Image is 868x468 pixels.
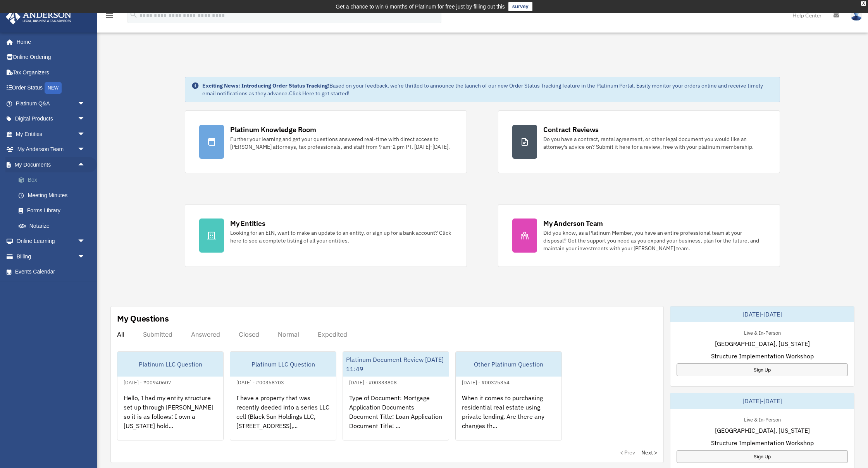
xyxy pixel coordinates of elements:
div: I have a property that was recently deeded into a series LLC cell (Black Sun Holdings LLC, [STREE... [230,387,336,447]
div: Live & In-Person [738,415,787,423]
strong: Exciting News: Introducing Order Status Tracking! [202,82,329,89]
div: My Questions [117,313,169,324]
div: Did you know, as a Platinum Member, you have an entire professional team at your disposal? Get th... [543,229,766,252]
span: arrow_drop_down [77,142,93,158]
a: My Anderson Team Did you know, as a Platinum Member, you have an entire professional team at your... [498,204,780,267]
div: Other Platinum Question [456,352,561,377]
div: close [861,1,866,6]
a: Events Calendar [5,264,97,280]
a: Online Learningarrow_drop_down [5,234,97,249]
div: Hello, I had my entity structure set up through [PERSON_NAME] so it is as follows: I own a [US_ST... [117,387,223,447]
a: My Entities Looking for an EIN, want to make an update to an entity, or sign up for a bank accoun... [185,204,467,267]
div: Do you have a contract, rental agreement, or other legal document you would like an attorney's ad... [543,135,766,151]
div: My Entities [230,219,265,228]
span: Structure Implementation Workshop [711,438,814,447]
div: Based on your feedback, we're thrilled to announce the launch of our new Order Status Tracking fe... [202,82,773,97]
div: Submitted [143,330,172,338]
a: Contract Reviews Do you have a contract, rental agreement, or other legal document you would like... [498,110,780,173]
a: Platinum LLC Question[DATE] - #00940607Hello, I had my entity structure set up through [PERSON_NA... [117,351,224,440]
a: Other Platinum Question[DATE] - #00325354When it comes to purchasing residential real estate usin... [455,351,562,440]
div: Looking for an EIN, want to make an update to an entity, or sign up for a bank account? Click her... [230,229,453,244]
span: arrow_drop_down [77,96,93,112]
a: My Entitiesarrow_drop_down [5,126,97,142]
a: My Anderson Teamarrow_drop_down [5,142,97,157]
a: Billingarrow_drop_down [5,249,97,264]
div: Platinum LLC Question [117,352,223,377]
div: Expedited [318,330,347,338]
div: Platinum LLC Question [230,352,336,377]
div: My Anderson Team [543,219,603,228]
i: search [129,10,138,19]
div: Live & In-Person [738,328,787,336]
div: [DATE]-[DATE] [670,306,854,322]
span: [GEOGRAPHIC_DATA], [US_STATE] [715,339,810,348]
a: My Documentsarrow_drop_up [5,157,97,172]
span: Structure Implementation Workshop [711,351,814,361]
a: survey [508,2,532,11]
a: Platinum Q&Aarrow_drop_down [5,96,97,111]
a: Forms Library [11,203,97,219]
div: Contract Reviews [543,125,599,134]
a: Platinum LLC Question[DATE] - #00358703I have a property that was recently deeded into a series L... [230,351,336,440]
a: Platinum Document Review [DATE] 11:49[DATE] - #00333808Type of Document: Mortgage Application Doc... [343,351,449,440]
img: Anderson Advisors Platinum Portal [3,9,74,24]
div: [DATE] - #00325354 [456,378,516,386]
span: [GEOGRAPHIC_DATA], [US_STATE] [715,426,810,435]
a: Notarize [11,218,97,234]
span: arrow_drop_down [77,234,93,249]
a: Home [5,34,93,50]
a: menu [105,14,114,20]
a: Digital Productsarrow_drop_down [5,111,97,127]
a: Online Ordering [5,50,97,65]
a: Platinum Knowledge Room Further your learning and get your questions answered real-time with dire... [185,110,467,173]
span: arrow_drop_down [77,249,93,265]
span: arrow_drop_up [77,157,93,173]
a: Box [11,172,97,188]
span: arrow_drop_down [77,126,93,142]
a: Tax Organizers [5,65,97,80]
div: Type of Document: Mortgage Application Documents Document Title: Loan Application Document Title:... [343,387,449,447]
a: Meeting Minutes [11,188,97,203]
img: User Pic [851,10,862,21]
a: Sign Up [677,450,848,463]
a: Order StatusNEW [5,80,97,96]
div: Normal [278,330,299,338]
div: Answered [191,330,220,338]
div: When it comes to purchasing residential real estate using private lending. Are there any changes ... [456,387,561,447]
div: Platinum Document Review [DATE] 11:49 [343,352,449,377]
div: Closed [239,330,259,338]
div: Get a chance to win 6 months of Platinum for free just by filling out this [336,2,505,11]
a: Sign Up [677,363,848,376]
div: Platinum Knowledge Room [230,125,316,134]
div: [DATE]-[DATE] [670,393,854,409]
a: Next > [641,449,657,456]
i: menu [105,11,114,20]
div: All [117,330,124,338]
a: Click Here to get started! [289,90,350,97]
div: NEW [45,82,62,94]
span: arrow_drop_down [77,111,93,127]
div: [DATE] - #00333808 [343,378,403,386]
div: [DATE] - #00358703 [230,378,290,386]
div: [DATE] - #00940607 [117,378,177,386]
div: Further your learning and get your questions answered real-time with direct access to [PERSON_NAM... [230,135,453,151]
